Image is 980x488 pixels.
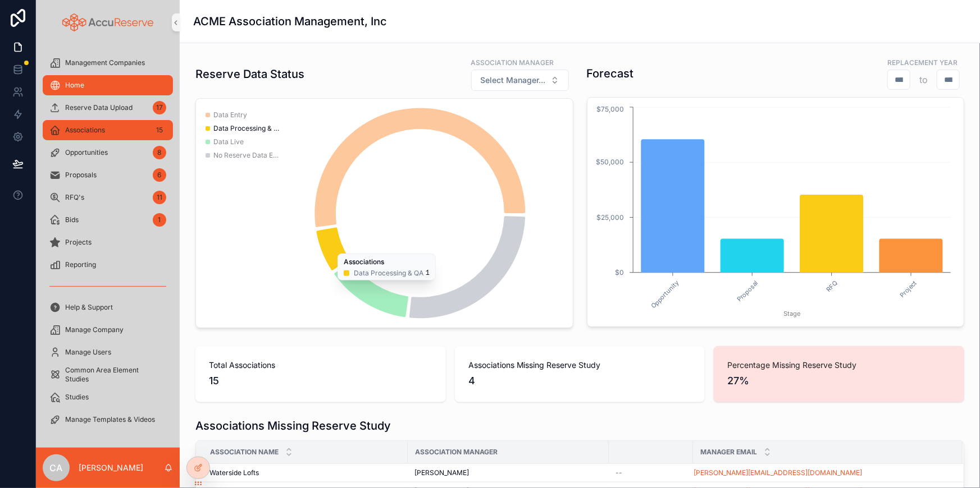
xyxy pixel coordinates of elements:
[898,279,918,299] text: Project
[193,13,387,29] h1: ACME Association Management, Inc
[43,342,173,362] a: Manage Users
[615,268,624,277] tspan: $0
[209,468,259,477] span: Waterside Lofts
[727,360,951,371] span: Percentage Missing Reserve Study
[43,210,173,230] a: Bids1
[596,213,624,222] tspan: $25,000
[203,105,566,321] div: chart
[153,213,166,227] div: 1
[65,303,113,312] span: Help & Support
[481,75,546,86] span: Select Manager...
[50,461,63,475] span: CA
[65,148,108,157] span: Opportunities
[43,142,173,163] a: Opportunities8
[43,232,173,252] a: Projects
[210,448,279,457] span: Association Name
[694,468,862,477] a: [PERSON_NAME][EMAIL_ADDRESS][DOMAIN_NAME]
[43,165,173,185] a: Proposals6
[209,360,432,371] span: Total Associations
[727,373,951,389] span: 27%
[887,57,958,67] label: Replacement Year
[43,320,173,340] a: Manage Company
[65,393,89,402] span: Studies
[62,13,154,31] img: App logo
[43,365,173,385] a: Common Area Element Studies
[43,53,173,73] a: Management Companies
[587,66,634,81] h1: Forecast
[43,387,173,407] a: Studies
[153,191,166,204] div: 11
[414,468,469,477] span: [PERSON_NAME]
[43,255,173,275] a: Reporting
[65,58,145,67] span: Management Companies
[596,105,624,113] tspan: $75,000
[195,418,391,434] h1: Associations Missing Reserve Study
[65,215,79,224] span: Bids
[65,103,133,112] span: Reserve Data Upload
[153,123,166,137] div: 15
[594,104,958,320] div: chart
[471,57,554,67] label: Association Manager
[43,409,173,430] a: Manage Templates & Videos
[824,279,838,293] text: RFQ
[468,360,692,371] span: Associations Missing Reserve Study
[43,98,173,118] a: Reserve Data Upload17
[65,348,111,357] span: Manage Users
[65,126,105,135] span: Associations
[43,120,173,140] a: Associations15
[213,111,247,119] span: Data Entry
[43,297,173,317] a: Help & Support
[65,260,96,269] span: Reporting
[415,448,498,457] span: Association Manager
[36,45,180,444] div: scrollable content
[79,462,143,473] p: [PERSON_NAME]
[596,158,624,167] tspan: $50,000
[471,70,569,91] button: Select Button
[213,137,244,146] span: Data Live
[209,373,432,389] span: 15
[43,187,173,208] a: RFQ's11
[153,101,166,114] div: 17
[153,146,166,159] div: 8
[213,151,281,160] span: No Reserve Data Exists
[65,193,84,202] span: RFQ's
[700,448,757,457] span: Manager Email
[195,66,304,82] h1: Reserve Data Status
[735,279,759,303] text: Proposal
[919,73,928,86] p: to
[65,81,84,90] span: Home
[783,310,800,317] tspan: Stage
[213,124,281,133] span: Data Processing & QA
[649,279,680,310] text: Opportunity
[65,415,155,424] span: Manage Templates & Videos
[65,366,162,384] span: Common Area Element Studies
[43,75,173,95] a: Home
[65,171,97,179] span: Proposals
[65,325,124,334] span: Manage Company
[468,373,692,389] span: 4
[616,468,622,477] span: --
[153,168,166,182] div: 6
[65,238,92,247] span: Projects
